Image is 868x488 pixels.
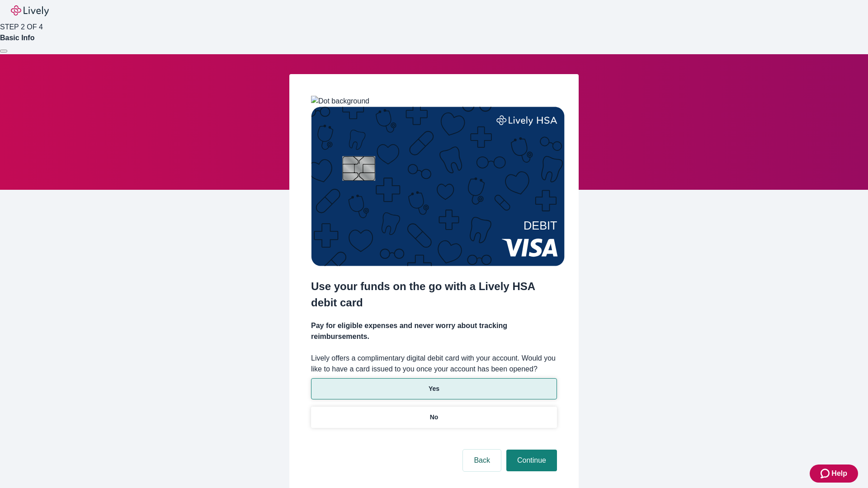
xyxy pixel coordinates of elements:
[810,465,858,483] button: Zendesk support iconHelp
[831,468,847,479] span: Help
[429,384,439,394] p: Yes
[311,278,557,311] h2: Use your funds on the go with a Lively HSA debit card
[506,450,557,471] button: Continue
[11,5,49,16] img: Lively
[311,353,557,375] label: Lively offers a complimentary digital debit card with your account. Would you like to have a card...
[821,468,831,479] svg: Zendesk support icon
[463,450,501,471] button: Back
[311,107,565,266] img: Debit card
[311,96,369,107] img: Dot background
[430,413,439,422] p: No
[311,378,557,399] button: Yes
[311,320,557,342] h4: Pay for eligible expenses and never worry about tracking reimbursements.
[311,407,557,428] button: No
